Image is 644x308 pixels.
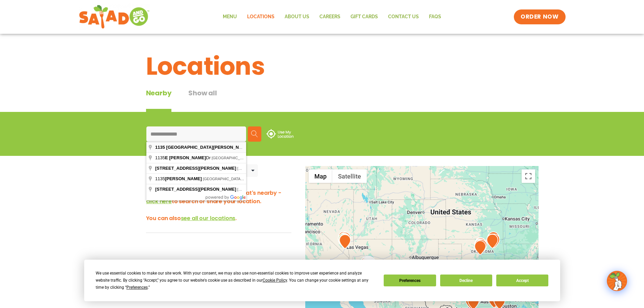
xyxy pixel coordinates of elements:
[384,275,436,286] button: Preferences
[263,278,287,283] span: Cookie Policy
[188,88,217,112] button: Show all
[155,187,236,192] span: [STREET_ADDRESS][PERSON_NAME]
[237,166,358,170] span: [GEOGRAPHIC_DATA], [GEOGRAPHIC_DATA], [GEOGRAPHIC_DATA]
[212,156,332,160] span: [GEOGRAPHIC_DATA], [GEOGRAPHIC_DATA], [GEOGRAPHIC_DATA]
[218,9,242,25] a: Menu
[146,88,234,112] div: Tabbed content
[96,270,376,291] div: We use essential cookies to make our site work. With your consent, we may also use non-essential ...
[496,275,548,286] button: Accept
[383,9,424,25] a: Contact Us
[514,9,565,24] a: ORDER NOW
[266,129,293,139] img: use-location.svg
[440,275,492,286] button: Decline
[165,155,206,160] span: E [PERSON_NAME]
[309,169,332,183] button: Show street map
[242,9,280,25] a: Locations
[522,169,535,183] button: Toggle fullscreen view
[84,260,560,301] div: Cookie Consent Prompt
[146,189,291,222] h3: Hey there! We'd love to show you what's nearby - to search or share your location. You can also .
[203,177,323,181] span: [GEOGRAPHIC_DATA], [GEOGRAPHIC_DATA], [GEOGRAPHIC_DATA]
[146,48,498,85] h1: Locations
[146,197,172,205] span: click here
[237,187,358,191] span: [GEOGRAPHIC_DATA], [GEOGRAPHIC_DATA], [GEOGRAPHIC_DATA]
[345,9,383,25] a: GIFT CARDS
[521,13,558,21] span: ORDER NOW
[146,166,196,175] div: Nearby Locations
[251,131,258,137] img: search.svg
[165,176,202,181] span: [PERSON_NAME]
[155,155,212,160] span: 1135 Dr
[155,145,165,150] span: 1135
[314,9,345,25] a: Careers
[126,285,148,290] span: Preferences
[280,9,314,25] a: About Us
[607,271,626,290] img: wpChatIcon
[146,88,172,112] div: Nearby
[155,166,236,171] span: [STREET_ADDRESS][PERSON_NAME]
[79,3,150,30] img: new-SAG-logo-768×292
[332,169,367,183] button: Show satellite imagery
[424,9,446,25] a: FAQs
[155,176,203,181] span: 1135
[166,145,250,150] span: [GEOGRAPHIC_DATA][PERSON_NAME]
[218,9,446,25] nav: Menu
[181,214,236,222] span: see all our locations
